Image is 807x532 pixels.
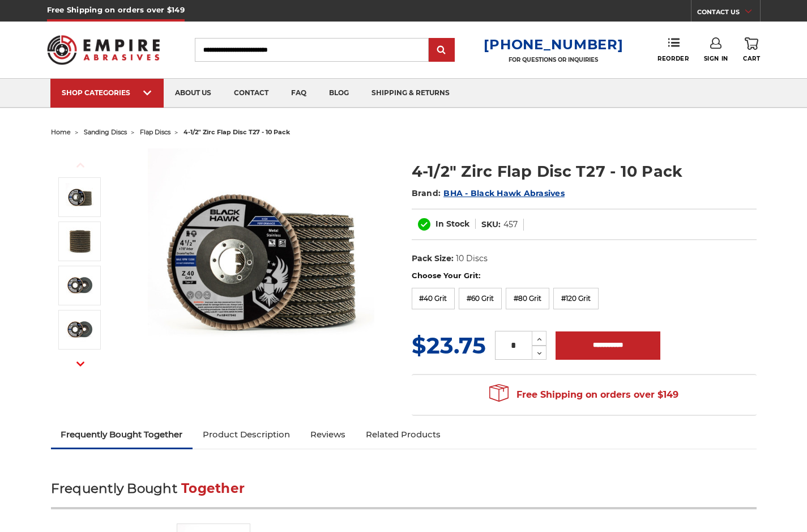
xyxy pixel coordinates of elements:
[62,88,152,97] div: SHOP CATEGORIES
[51,128,71,136] a: home
[412,188,441,198] span: Brand:
[697,6,760,22] a: CONTACT US
[140,128,170,136] a: flap discs
[360,79,461,108] a: shipping & returns
[67,153,94,177] button: Previous
[223,79,280,108] a: contact
[51,480,177,496] span: Frequently Bought
[356,422,451,447] a: Related Products
[657,37,689,62] a: Reorder
[148,148,374,375] img: Black Hawk 4-1/2" x 7/8" Flap Disc Type 27 - 10 Pack
[412,253,454,265] dt: Pack Size:
[481,219,501,231] dt: SKU:
[430,39,453,62] input: Submit
[318,79,360,108] a: blog
[704,55,728,62] span: Sign In
[84,128,127,136] a: sanding discs
[67,352,94,376] button: Next
[443,188,565,198] a: BHA - Black Hawk Abrasives
[66,183,94,211] img: Black Hawk 4-1/2" x 7/8" Flap Disc Type 27 - 10 Pack
[743,37,760,62] a: Cart
[66,271,94,300] img: 40 grit flap disc
[743,55,760,62] span: Cart
[503,219,518,231] dd: 457
[181,480,245,496] span: Together
[183,128,290,136] span: 4-1/2" zirc flap disc t27 - 10 pack
[484,56,623,63] p: FOR QUESTIONS OR INQUIRIES
[193,422,300,447] a: Product Description
[300,422,356,447] a: Reviews
[657,55,689,62] span: Reorder
[489,384,678,406] span: Free Shipping on orders over $149
[51,422,193,447] a: Frequently Bought Together
[280,79,318,108] a: faq
[66,316,94,344] img: 60 grit flap disc
[435,219,469,229] span: In Stock
[164,79,223,108] a: about us
[412,331,486,359] span: $23.75
[484,36,623,53] a: [PHONE_NUMBER]
[412,270,757,282] label: Choose Your Grit:
[412,160,757,182] h1: 4-1/2" Zirc Flap Disc T27 - 10 Pack
[47,28,160,72] img: Empire Abrasives
[456,253,488,265] dd: 10 Discs
[66,227,94,256] img: 10 pack of 4.5" Black Hawk Flap Discs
